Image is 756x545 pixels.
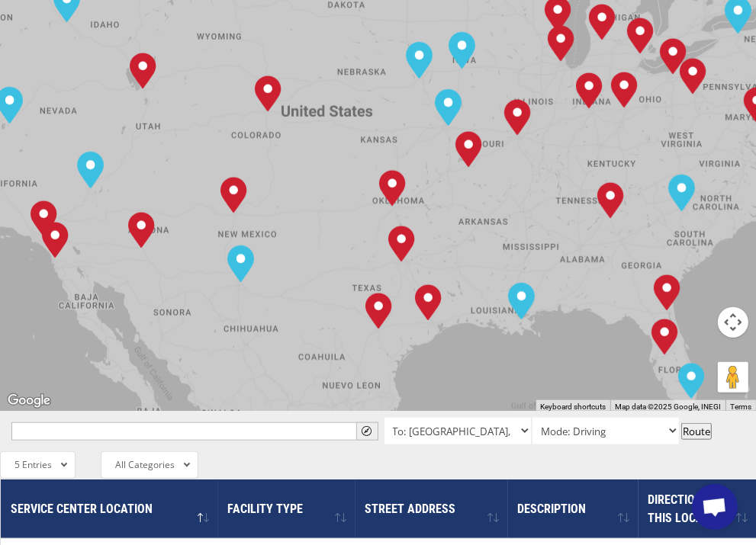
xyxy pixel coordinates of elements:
div: Cleveland, OH [660,38,687,75]
button: Keyboard shortcuts [540,402,606,412]
div: Tunnel Hill, GA [597,182,624,219]
div: Chino, CA [31,200,57,237]
div: Miami, FL [678,363,705,399]
button: Drag Pegman onto the map to open Street View [718,362,748,393]
div: Albuquerque, NM [220,177,247,213]
div: Lakeland, FL [651,319,678,355]
th: Facility Type : activate to sort column ascending [218,479,355,538]
a: Open this area in Google Maps (opens a new window) [4,391,54,411]
a: Terms [730,402,751,411]
div: Charlotte, NC [668,175,695,211]
div: Chicago, IL [548,25,574,62]
div: Grand Rapids, MI [589,4,616,40]
button: Map camera controls [718,307,748,338]
div: Phoenix, AZ [128,212,155,248]
div: Denver, CO [255,75,281,112]
div: Pittsburgh, PA [680,58,706,95]
span: Street Address [365,502,455,516]
span: 5 Entries [14,458,52,471]
div: Detroit, MI [627,18,654,54]
div: Jacksonville, FL [654,274,680,311]
span: All Categories [115,458,175,471]
div: St. Louis, MO [504,99,531,136]
div: Open chat [692,484,738,530]
div: San Antonio, TX [365,293,392,329]
span: Service center location [11,502,153,516]
div: Oklahoma City, OK [379,170,406,207]
button: Route [681,423,712,440]
div: Des Moines, IA [449,32,475,69]
div: Dayton, OH [611,72,638,108]
div: Las Vegas, NV [77,152,104,188]
th: Street Address: activate to sort column ascending [355,479,508,538]
img: Google [4,391,54,411]
div: Springfield, MO [455,131,482,168]
span: Directions to this location [648,492,728,525]
th: Description : activate to sort column ascending [508,479,639,538]
div: Omaha, NE [406,42,433,79]
div: Indianapolis, IN [576,72,603,109]
span: Map data ©2025 Google, INEGI [615,402,721,411]
div: Kansas City, MO [435,89,462,126]
span: Facility Type [228,502,304,516]
span: Description [517,502,586,516]
th: Service center location : activate to sort column descending [1,479,218,538]
div: El Paso, TX [227,245,254,282]
div: Dallas, TX [388,226,415,262]
div: Houston, TX [415,284,442,321]
div: New Orleans, LA [508,283,535,319]
div: San Diego, CA [42,222,69,258]
button:  [356,422,378,441]
div: Salt Lake City, UT [130,53,156,89]
span:  [362,426,372,436]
